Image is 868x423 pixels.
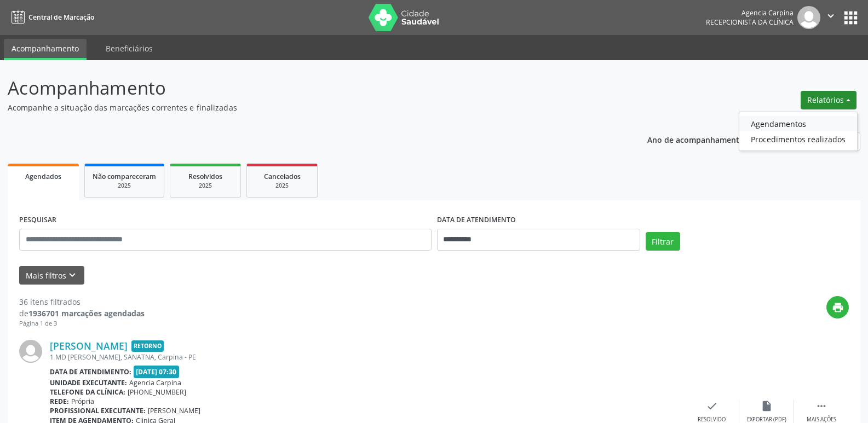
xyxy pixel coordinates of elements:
span: Própria [71,397,94,406]
span: Cancelados [264,172,301,181]
i:  [825,10,837,22]
a: Acompanhamento [4,39,87,60]
label: DATA DE ATENDIMENTO [437,212,516,229]
span: Não compareceram [93,172,156,181]
label: PESQUISAR [19,212,56,229]
a: Central de Marcação [8,8,94,26]
button: print [826,296,849,318]
div: Página 1 de 3 [19,319,145,328]
span: Central de Marcação [28,13,94,22]
a: Agendamentos [739,116,857,131]
img: img [19,340,42,363]
p: Ano de acompanhamento [647,132,744,146]
span: [PHONE_NUMBER] [128,387,186,397]
span: [DATE] 07:30 [134,366,180,378]
a: [PERSON_NAME] [50,340,128,352]
b: Data de atendimento: [50,367,131,376]
b: Rede: [50,397,69,406]
div: Agencia Carpina [706,8,794,18]
div: 2025 [93,182,156,190]
div: 2025 [255,182,309,190]
button:  [820,6,841,29]
button: apps [841,8,860,27]
i:  [815,400,827,412]
button: Relatórios [801,91,856,109]
span: Retorno [131,340,164,352]
i: keyboard_arrow_down [66,269,78,281]
a: Beneficiários [98,39,160,58]
div: 1 MD [PERSON_NAME], SANATNA, Carpina - PE [50,352,685,362]
div: 36 itens filtrados [19,296,145,308]
div: 2025 [178,182,233,190]
span: Agencia Carpina [129,378,181,387]
img: img [797,6,820,29]
i: print [832,302,844,314]
i: check [706,400,718,412]
a: Procedimentos realizados [739,131,857,147]
span: Agendados [25,172,61,181]
div: de [19,308,145,319]
button: Filtrar [646,232,680,251]
span: [PERSON_NAME] [148,406,200,415]
b: Profissional executante: [50,406,146,415]
p: Acompanhamento [8,74,605,102]
span: Recepcionista da clínica [706,18,794,27]
i: insert_drive_file [761,400,773,412]
span: Resolvidos [188,172,222,181]
b: Unidade executante: [50,378,127,387]
p: Acompanhe a situação das marcações correntes e finalizadas [8,102,605,113]
b: Telefone da clínica: [50,387,125,397]
ul: Relatórios [739,112,858,151]
button: Mais filtroskeyboard_arrow_down [19,266,84,285]
strong: 1936701 marcações agendadas [28,308,145,318]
